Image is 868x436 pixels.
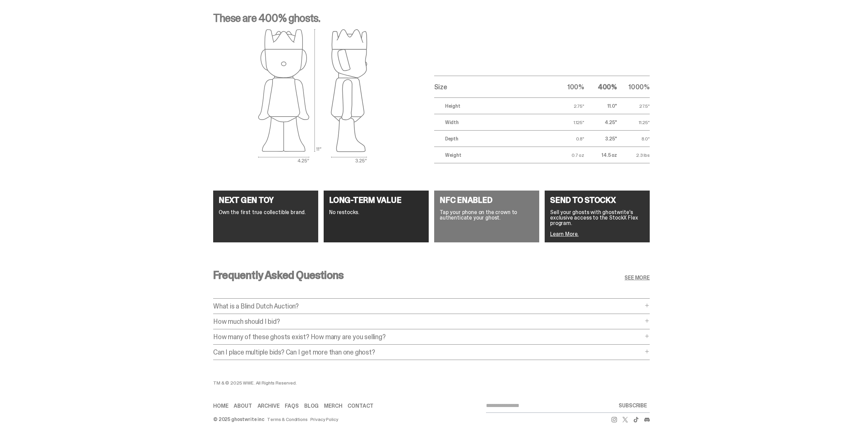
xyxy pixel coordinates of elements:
[213,380,486,385] div: TM & © 2025 WWE. All Rights Reserved.
[616,399,650,412] button: SUBSCRIBE
[285,403,298,409] a: FAQs
[550,230,578,238] a: Learn More.
[551,147,584,163] td: 0.7 oz
[213,13,650,29] p: These are 400% ghosts.
[213,333,643,340] p: How many of these ghosts exist? How many are you selling?
[440,210,534,221] p: Tap your phone on the crown to authenticate your ghost.
[617,114,650,131] td: 11.25"
[551,98,584,114] td: 2.75"
[617,147,650,163] td: 2.3 lbs
[551,76,584,98] th: 100%
[258,403,280,409] a: Archive
[213,403,228,409] a: Home
[584,147,617,163] td: 14.5 oz
[213,303,643,310] p: What is a Blind Dutch Auction?
[434,147,551,163] td: Weight
[624,275,650,281] a: SEE MORE
[434,131,551,147] td: Depth
[213,318,643,325] p: How much should I bid?
[551,131,584,147] td: 0.8"
[584,114,617,131] td: 4.25"
[551,114,584,131] td: 1.125"
[213,417,264,422] div: © 2025 ghostwrite inc
[550,196,644,204] h4: SEND TO STOCKX
[584,98,617,114] td: 11.0"
[267,417,307,422] a: Terms & Conditions
[324,403,342,409] a: Merch
[440,196,534,204] h4: NFC ENABLED
[329,210,423,215] p: No restocks.
[213,270,343,281] h3: Frequently Asked Questions
[550,210,644,226] p: Sell your ghosts with ghostwrite’s exclusive access to the StockX Flex program.
[213,349,643,356] p: Can I place multiple bids? Can I get more than one ghost?
[617,98,650,114] td: 27.5"
[434,114,551,131] td: Width
[617,131,650,147] td: 8.0"
[617,76,650,98] th: 1000%
[584,131,617,147] td: 3.25"
[310,417,338,422] a: Privacy Policy
[584,76,617,98] th: 400%
[348,403,373,409] a: Contact
[434,98,551,114] td: Height
[329,196,423,204] h4: LONG-TERM VALUE
[434,76,551,98] th: Size
[234,403,252,409] a: About
[258,29,367,163] img: ghost outlines spec
[219,196,313,204] h4: NEXT GEN TOY
[304,403,319,409] a: Blog
[219,210,313,215] p: Own the first true collectible brand.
